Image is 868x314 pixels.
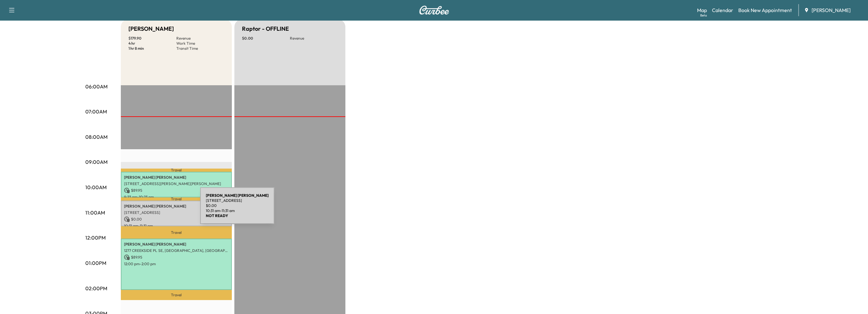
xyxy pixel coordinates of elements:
h5: Raptor - OFFLINE [242,24,289,33]
p: $ 0.00 [124,216,229,222]
p: 1277 CREEKSIDE PL SE, [GEOGRAPHIC_DATA], [GEOGRAPHIC_DATA], [GEOGRAPHIC_DATA] [124,248,229,253]
b: [PERSON_NAME] [PERSON_NAME] [206,193,269,198]
a: Calendar [712,6,733,14]
p: 9:23 am - 10:23 am [124,195,229,200]
p: Travel [121,197,232,201]
p: 1 hr 8 min [128,46,176,51]
p: [STREET_ADDRESS][PERSON_NAME][PERSON_NAME] [124,181,229,186]
p: 06:00AM [85,83,108,90]
p: 4 hr [128,41,176,46]
p: 08:00AM [85,133,108,141]
p: $ 89.95 [124,188,229,193]
p: Work Time [176,41,224,46]
p: $ 0.00 [206,203,269,208]
p: Revenue [176,36,224,41]
p: [STREET_ADDRESS] [124,210,229,215]
p: [PERSON_NAME] [PERSON_NAME] [124,242,229,247]
p: Travel [121,169,232,171]
p: $ 179.90 [128,36,176,41]
p: 02:00PM [85,285,107,292]
p: 10:31 am - 11:31 am [124,223,229,228]
p: 01:00PM [85,259,106,267]
p: [PERSON_NAME] [PERSON_NAME] [124,175,229,180]
p: $ 0.00 [242,36,290,41]
h5: [PERSON_NAME] [128,24,174,33]
p: $ 89.95 [124,254,229,260]
p: 10:31 am - 11:31 am [206,208,269,213]
p: Revenue [290,36,338,41]
span: [PERSON_NAME] [812,6,851,14]
a: MapBeta [697,6,707,14]
p: Travel [121,290,232,300]
p: [PERSON_NAME] [PERSON_NAME] [124,204,229,209]
p: Transit Time [176,46,224,51]
p: 12:00 pm - 2:00 pm [124,261,229,266]
p: [STREET_ADDRESS] [206,198,269,203]
p: 09:00AM [85,158,108,166]
img: Curbee Logo [419,6,449,15]
p: 07:00AM [85,108,107,115]
p: 11:00AM [85,209,105,216]
a: Book New Appointment [738,6,792,14]
div: Beta [700,13,707,18]
p: Travel [121,226,232,239]
b: NOT READY [206,213,228,218]
p: 12:00PM [85,234,106,241]
p: 10:00AM [85,183,107,191]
